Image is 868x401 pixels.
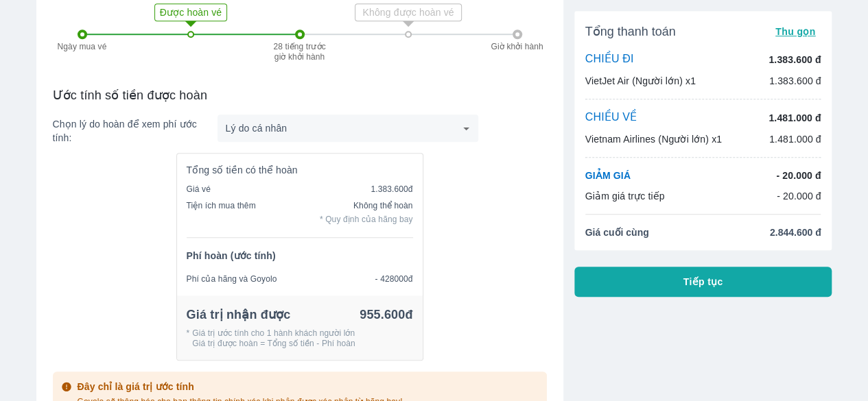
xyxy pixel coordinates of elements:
p: Phí hoàn (ước tính) [187,249,276,263]
div: Lý do cá nhân [218,114,478,142]
p: Ngày mua vé [51,42,113,51]
p: CHIỀU VỀ [585,110,637,125]
p: - 20.000 đ [777,189,821,203]
p: * Quy định của hãng bay [320,212,413,226]
p: Giảm giá trực tiếp [585,189,665,203]
p: 1.481.000 đ [769,132,821,146]
p: 1.481.000 đ [769,111,821,125]
p: Tiện ích mua thêm [187,199,256,226]
p: Giá vé [187,182,211,196]
p: 955.600đ [360,306,412,323]
span: Thu gọn [775,26,816,37]
p: Giá trị ước tính cho 1 hành khách người lớn Giá trị được hoàn = Tổng số tiền - Phí hoàn [192,328,355,349]
p: GIẢM GIÁ [585,169,631,182]
span: 2.844.600 đ [770,226,821,239]
p: 1.383.600đ [371,182,412,196]
p: Được hoàn vé [156,5,225,19]
p: Vietnam Airlines (Người lớn) x1 [585,132,722,146]
p: 28 tiếng trước giờ khởi hành [272,42,327,61]
p: CHIỀU ĐI [585,52,634,67]
p: Phí của hãng và Goyolo [187,272,277,286]
p: Giá trị nhận được [187,306,291,323]
p: Ước tính số tiền được hoàn [53,87,547,104]
p: - 428000đ [375,272,412,286]
p: Đây chỉ là giá trị ước tính [78,380,403,393]
p: Giờ khởi hành [486,42,548,51]
p: - 20.000 đ [776,169,821,182]
span: Tiếp tục [683,275,723,289]
button: Tiếp tục [574,267,832,297]
p: 1.383.600 đ [769,74,821,88]
p: VietJet Air (Người lớn) x1 [585,74,696,88]
p: Không được hoàn vé [357,5,460,19]
button: Thu gọn [770,22,821,41]
p: 1.383.600 đ [769,53,821,66]
span: Giá cuối cùng [585,226,649,239]
p: Tổng số tiền có thể hoàn [187,163,298,177]
span: Tổng thanh toán [585,23,676,40]
p: Chọn lý do hoàn để xem phí ước tính: [53,117,218,145]
p: Không thể hoàn [320,199,413,212]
